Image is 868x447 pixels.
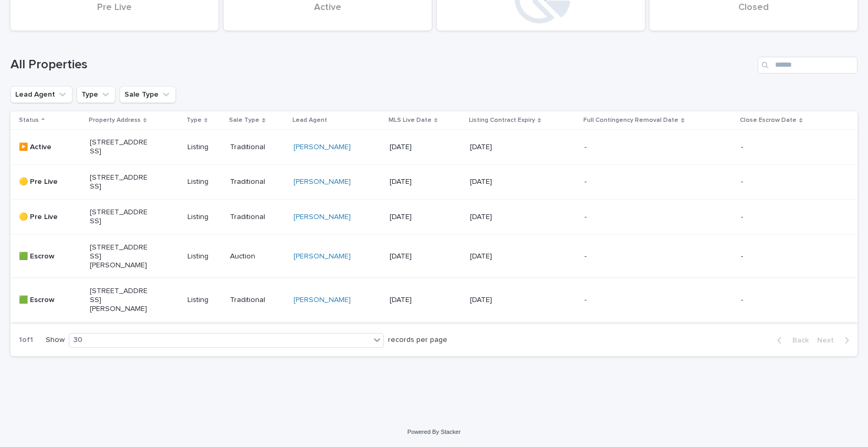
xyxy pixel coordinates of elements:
p: - [584,296,643,305]
p: [STREET_ADDRESS] [90,208,148,226]
p: Listing [187,178,222,186]
p: - [584,178,643,186]
p: [DATE] [390,252,448,261]
p: MLS Live Date [389,115,432,126]
h1: All Properties [11,57,754,72]
div: 30 [69,335,370,346]
p: Status [19,115,39,126]
p: Full Contingency Removal Date [583,115,678,126]
p: ▶️ Active [19,143,77,152]
a: [PERSON_NAME] [294,143,351,152]
p: Listing [187,213,222,222]
tr: 🟡 Pre Live[STREET_ADDRESS]ListingTraditional[PERSON_NAME] [DATE][DATE]-- [11,200,857,235]
tr: 🟩 Escrow[STREET_ADDRESS][PERSON_NAME]ListingAuction[PERSON_NAME] [DATE][DATE]-- [11,234,857,278]
p: [DATE] [390,296,448,305]
p: Property Address [89,115,141,126]
p: Listing Contract Expiry [469,115,535,126]
p: Sale Type [229,115,259,126]
tr: 🟡 Pre Live[STREET_ADDRESS]ListingTraditional[PERSON_NAME] [DATE][DATE]-- [11,164,857,200]
div: Active [242,2,414,24]
p: - [741,213,799,222]
p: [DATE] [390,143,448,152]
div: Pre Live [28,2,201,24]
span: Back [786,333,809,348]
p: [DATE] [470,213,528,222]
p: 🟡 Pre Live [19,178,77,186]
a: [PERSON_NAME] [294,252,351,261]
p: Listing [187,252,222,261]
p: Listing [187,296,222,305]
input: Search [758,57,857,74]
p: records per page [388,336,447,345]
p: Traditional [230,296,285,305]
p: 🟩 Escrow [19,296,77,305]
button: Next [813,333,857,348]
p: [DATE] [470,143,528,152]
tr: 🟩 Escrow[STREET_ADDRESS][PERSON_NAME]ListingTraditional[PERSON_NAME] [DATE][DATE]-- [11,278,857,322]
a: [PERSON_NAME] [294,213,351,222]
p: [STREET_ADDRESS][PERSON_NAME] [90,287,148,313]
p: [DATE] [470,178,528,186]
p: Show [46,336,65,345]
p: Traditional [230,213,285,222]
p: - [584,143,643,152]
button: Type [77,86,116,103]
a: [PERSON_NAME] [294,178,351,186]
p: Type [186,115,202,126]
a: Powered By Stacker [407,429,461,435]
p: [DATE] [390,178,448,186]
p: - [584,213,643,222]
p: Traditional [230,143,285,152]
p: Listing [187,143,222,152]
p: 🟡 Pre Live [19,213,77,222]
button: Sale Type [120,86,176,103]
p: [STREET_ADDRESS][PERSON_NAME] [90,243,148,269]
p: - [741,178,799,186]
a: [PERSON_NAME] [294,296,351,305]
span: Next [817,333,840,348]
p: [DATE] [470,252,528,261]
p: [STREET_ADDRESS] [90,138,148,156]
p: Lead Agent [292,115,327,126]
p: [STREET_ADDRESS] [90,173,148,191]
div: Closed [667,2,840,24]
p: Auction [230,252,285,261]
p: - [741,252,799,261]
p: - [584,252,643,261]
p: - [741,296,799,305]
p: Traditional [230,178,285,186]
button: Lead Agent [11,86,72,103]
tr: ▶️ Active[STREET_ADDRESS]ListingTraditional[PERSON_NAME] [DATE][DATE]-- [11,130,857,165]
p: [DATE] [470,296,528,305]
p: [DATE] [390,213,448,222]
p: 1 of 1 [11,327,41,353]
p: 🟩 Escrow [19,252,77,261]
p: - [741,143,799,152]
button: Back [769,333,813,348]
p: Close Escrow Date [740,115,797,126]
